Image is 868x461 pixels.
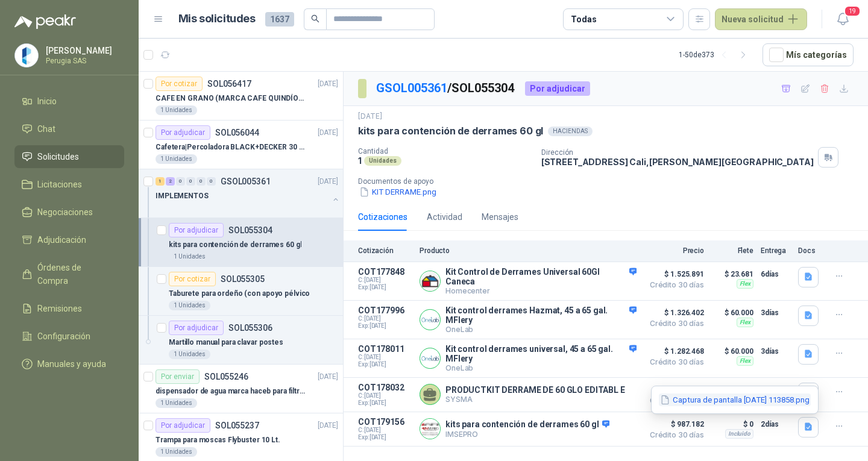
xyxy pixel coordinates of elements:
[644,359,704,366] span: Crédito 30 días
[763,43,854,66] button: Mís categorías
[376,79,515,98] p: / SOL055304
[156,93,306,104] p: CAFE EN GRANO (MARCA CAFE QUINDÍO) x 500gr
[14,145,124,168] a: Solicitudes
[358,417,412,427] p: COT179156
[445,363,637,372] p: OneLab
[832,8,854,30] button: 19
[139,72,343,121] a: Por cotizarSOL056417[DATE] CAFE EN GRANO (MARCA CAFE QUINDÍO) x 500gr1 Unidades
[358,284,412,291] span: Exp: [DATE]
[169,252,210,262] div: 1 Unidades
[445,419,609,430] p: kits para contención de derrames 60 gl
[178,10,256,28] h1: Mis solicitudes
[169,337,283,348] p: Martillo manual para clavar postes
[761,306,791,320] p: 3 días
[737,356,753,366] div: Flex
[358,344,412,354] p: COT178011
[156,434,280,446] p: Trampa para moscas Flybuster 10 Lt.
[156,369,200,384] div: Por enviar
[156,77,203,91] div: Por cotizar
[761,246,791,255] p: Entrega
[445,267,637,286] p: Kit Control de Derrames Universal 60Gl Caneca
[169,288,310,299] p: Taburete para ordeño (con apoyo pélvico
[420,246,637,255] p: Producto
[156,418,210,433] div: Por adjudicar
[14,201,124,224] a: Negociaciones
[37,150,79,163] span: Solicitudes
[358,267,412,277] p: COT177848
[541,157,814,167] p: [STREET_ADDRESS] Cali , [PERSON_NAME][GEOGRAPHIC_DATA]
[37,330,90,343] span: Configuración
[541,148,814,157] p: Dirección
[139,316,343,365] a: Por adjudicarSOL055306Martillo manual para clavar postes1 Unidades
[737,279,753,289] div: Flex
[156,398,197,408] div: 1 Unidades
[376,81,447,95] a: GSOL005361
[737,318,753,327] div: Flex
[711,417,753,431] p: $ 0
[37,205,93,219] span: Negociaciones
[14,173,124,196] a: Licitaciones
[644,246,704,255] p: Precio
[644,306,704,320] span: $ 1.326.402
[37,95,57,108] span: Inicio
[679,45,753,64] div: 1 - 50 de 373
[358,277,412,284] span: C: [DATE]
[844,5,861,17] span: 19
[659,394,811,406] button: Captura de pantalla [DATE] 113858.png
[156,125,210,140] div: Por adjudicar
[169,350,210,359] div: 1 Unidades
[37,122,55,136] span: Chat
[364,156,401,166] div: Unidades
[358,383,412,392] p: COT178032
[14,256,124,292] a: Órdenes de Compra
[445,430,609,439] p: IMSEPRO
[358,434,412,441] span: Exp: [DATE]
[37,357,106,371] span: Manuales y ayuda
[207,177,216,186] div: 0
[358,427,412,434] span: C: [DATE]
[156,142,306,153] p: Cafetera|Percoladora BLACK+DECKER 30 Tazas CMU3000 Plateado
[228,226,272,234] p: SOL055304
[14,353,124,375] a: Manuales y ayuda
[14,118,124,140] a: Chat
[358,400,412,407] span: Exp: [DATE]
[644,344,704,359] span: $ 1.282.468
[358,246,412,255] p: Cotización
[711,306,753,320] p: $ 60.000
[644,431,704,439] span: Crédito 30 días
[445,306,637,325] p: Kit control derrames Hazmat, 45 a 65 gal. MFlery
[156,447,197,457] div: 1 Unidades
[318,78,338,90] p: [DATE]
[156,105,197,115] div: 1 Unidades
[156,190,209,202] p: IMPLEMENTOS
[445,344,637,363] p: Kit control derrames universal, 45 a 65 gal. MFlery
[139,267,343,316] a: Por cotizarSOL055305Taburete para ordeño (con apoyo pélvico1 Unidades
[204,372,248,381] p: SOL055246
[548,127,593,136] div: HACIENDAS
[318,420,338,431] p: [DATE]
[156,174,341,213] a: 1 2 0 0 0 0 GSOL005361[DATE] IMPLEMENTOS
[156,386,306,397] p: dispensador de agua marca haceb para filtros Nikkei
[644,267,704,281] span: $ 1.525.891
[176,177,185,186] div: 0
[358,186,438,198] button: KIT DERRAME.png
[197,177,206,186] div: 0
[207,80,251,88] p: SOL056417
[358,322,412,330] span: Exp: [DATE]
[311,14,319,23] span: search
[221,275,265,283] p: SOL055305
[644,383,704,397] span: $ 1.413.720
[37,302,82,315] span: Remisiones
[725,429,753,439] div: Incluido
[420,348,440,368] img: Company Logo
[358,155,362,166] p: 1
[445,385,625,395] p: PRODUCTKIT DERRAME DE 60 GLO EDITABL E
[482,210,518,224] div: Mensajes
[14,297,124,320] a: Remisiones
[318,371,338,383] p: [DATE]
[761,417,791,431] p: 2 días
[215,421,259,430] p: SOL055237
[156,177,165,186] div: 1
[358,315,412,322] span: C: [DATE]
[427,210,462,224] div: Actividad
